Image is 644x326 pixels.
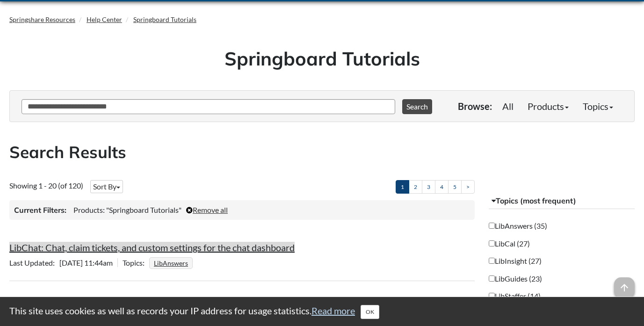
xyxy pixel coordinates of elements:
[9,181,83,190] span: Showing 1 - 20 (of 120)
[123,258,149,267] span: Topics
[489,256,542,266] label: LibInsight (27)
[90,180,123,193] button: Sort By
[489,275,495,282] input: LibGuides (23)
[495,97,521,116] a: All
[489,240,495,246] input: LibCal (27)
[489,239,530,249] label: LibCal (27)
[149,258,195,267] ul: Topics
[521,97,576,116] a: Products
[9,258,117,267] span: [DATE] 11:44am
[87,15,122,23] a: Help Center
[614,278,635,290] a: arrow_upward
[9,242,295,253] a: LibChat: Chat, claim tickets, and custom settings for the chat dashboard
[9,258,59,267] span: Last Updated
[396,180,409,194] a: 1
[489,193,635,210] button: Topics (most frequent)
[489,291,541,301] label: LibStaffer (14)
[489,223,495,229] input: LibAnswers (35)
[152,256,189,270] a: LibAnswers
[9,294,195,305] a: Chat widgets: online & offline status explained
[448,180,462,194] a: 5
[402,99,432,114] button: Search
[489,274,542,284] label: LibGuides (23)
[409,180,422,194] a: 2
[396,180,475,194] ul: Pagination of search results
[461,180,475,194] a: >
[9,15,75,23] a: Springshare Resources
[311,305,355,316] a: Read more
[576,97,620,116] a: Topics
[458,100,492,113] p: Browse:
[9,141,635,164] h2: Search Results
[133,15,196,23] a: Springboard Tutorials
[614,277,635,298] span: arrow_upward
[361,305,379,319] button: Close
[106,205,181,214] span: "Springboard Tutorials"
[16,45,628,72] h1: Springboard Tutorials
[435,180,449,194] a: 4
[422,180,435,194] a: 3
[186,205,228,214] a: Remove all
[489,221,547,231] label: LibAnswers (35)
[14,205,66,215] h3: Current Filters
[489,258,495,264] input: LibInsight (27)
[73,205,105,214] span: Products:
[489,293,495,299] input: LibStaffer (14)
